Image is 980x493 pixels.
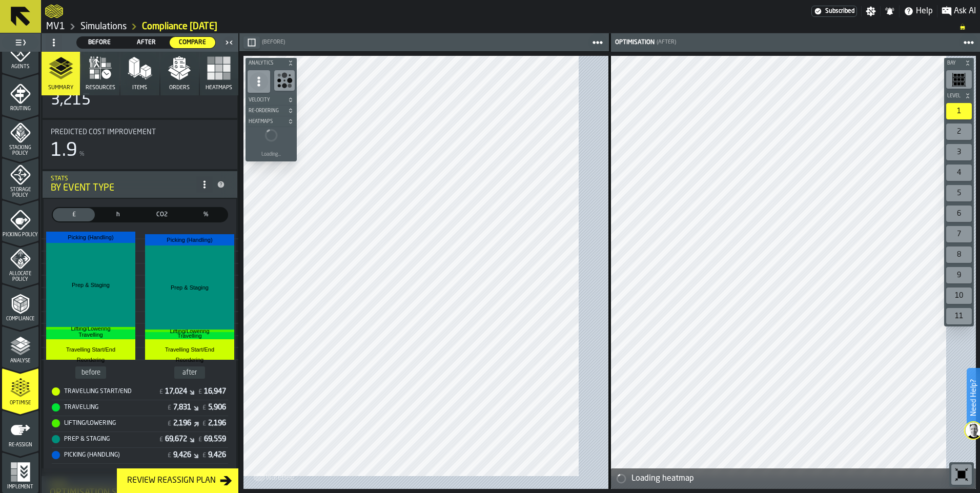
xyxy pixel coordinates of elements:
span: Subscribed [825,8,854,15]
span: Agents [2,64,38,70]
span: Resources [86,85,115,91]
span: £ [202,404,206,412]
a: link-to-/wh/i/3ccf57d1-1e0c-4a81-a3bb-c2011c5f0d50 [80,21,127,32]
div: button-toolbar-undefined [944,306,974,326]
button: button- [243,36,260,49]
button: button- [944,58,974,68]
div: Stat Value [204,435,226,443]
div: alert-Loading heatmap [611,468,976,489]
div: Loading... [261,152,281,157]
span: (After) [657,39,676,46]
span: Allocate Policy [2,271,38,282]
div: Title [51,128,229,136]
div: Picking (Handling) [52,451,166,459]
div: 4 [946,165,972,181]
li: menu Analyse [2,326,38,367]
div: Travelling [52,403,166,412]
div: button-toolbar-undefined [944,203,974,224]
div: Stat Value [204,387,226,396]
label: button-switch-multi-Time [96,207,140,222]
label: button-switch-multi-Cost [52,207,96,222]
span: Items [132,85,147,91]
div: thumb [97,208,139,221]
div: button-toolbar-undefined [944,142,974,162]
div: stat-Predicted Cost Improvement [43,120,237,169]
div: button-toolbar-undefined [944,162,974,183]
div: button-toolbar-undefined [272,68,297,95]
span: Analyse [2,358,38,364]
div: 11 [946,308,972,324]
div: 7 [946,226,972,242]
div: 9 [946,267,972,283]
text: before [81,369,100,376]
svg: Show Congestion [276,72,293,89]
span: (Before) [262,39,285,46]
div: Stat Value [173,451,191,459]
li: menu Stacking Policy [2,116,38,157]
div: thumb [77,37,122,48]
button: button- [246,95,297,105]
div: Stat Value [208,419,226,427]
label: button-switch-multi-Share [184,207,228,222]
div: button-toolbar-undefined [944,265,974,285]
span: Bay [945,60,963,66]
div: Stats [51,175,196,182]
span: £ [168,404,171,412]
div: thumb [53,208,95,221]
button: button- [246,58,297,68]
div: thumb [170,37,215,48]
div: Review Reassign Plan [123,475,220,487]
div: Stat Value [173,403,191,412]
span: Optimise [2,400,38,406]
label: button-toggle-Help [900,5,937,17]
div: Optimisation [613,39,655,46]
div: button-toolbar-undefined [944,244,974,265]
div: Stat Value [208,451,226,459]
span: Routing [2,106,38,112]
div: Loading heatmap [631,473,972,485]
span: Picking Policy [2,232,38,238]
span: £ [159,436,163,443]
span: Help [916,5,933,17]
a: logo-header [246,466,303,487]
span: Level [945,93,963,99]
div: stat- [44,199,236,472]
div: By event type [51,182,196,194]
li: menu Storage Policy [2,158,38,199]
text: after [182,369,197,376]
a: link-to-/wh/i/3ccf57d1-1e0c-4a81-a3bb-c2011c5f0d50/simulations/05737124-12f7-4502-8a67-8971fa089ea5 [142,21,217,32]
div: button-toolbar-undefined [944,68,974,91]
li: menu Allocate Policy [2,242,38,283]
span: Analytics [247,60,285,66]
div: 3,215 [51,91,91,110]
span: Heatmaps [206,85,232,91]
div: 6 [946,206,972,222]
span: Compliance [2,316,38,322]
div: button-toolbar-undefined [944,121,974,142]
div: Prep & Staging [52,435,157,443]
label: button-toggle-Notifications [881,6,899,16]
button: button-Review Reassign Plan [117,468,238,493]
span: % [79,151,85,158]
li: menu Compliance [2,284,38,325]
label: button-toggle-Toggle Full Menu [2,35,38,50]
span: £ [202,452,206,459]
li: menu Implement [2,452,38,493]
span: Implement [2,484,38,490]
label: button-switch-multi-Compare [169,36,216,49]
label: Need Help? [968,369,979,426]
span: CO2 [143,210,181,219]
span: Orders [169,85,190,91]
div: thumb [124,37,169,48]
span: £ [198,436,202,443]
div: button-toolbar-undefined [944,101,974,121]
span: Compare [174,38,211,47]
div: button-toolbar-undefined [944,183,974,203]
span: £ [159,388,163,396]
div: Lifting/Lowering [52,419,166,427]
a: link-to-/wh/i/3ccf57d1-1e0c-4a81-a3bb-c2011c5f0d50 [46,21,65,32]
span: Stacking Policy [2,145,38,156]
div: Menu Subscription [811,6,857,17]
span: £ [168,452,171,459]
